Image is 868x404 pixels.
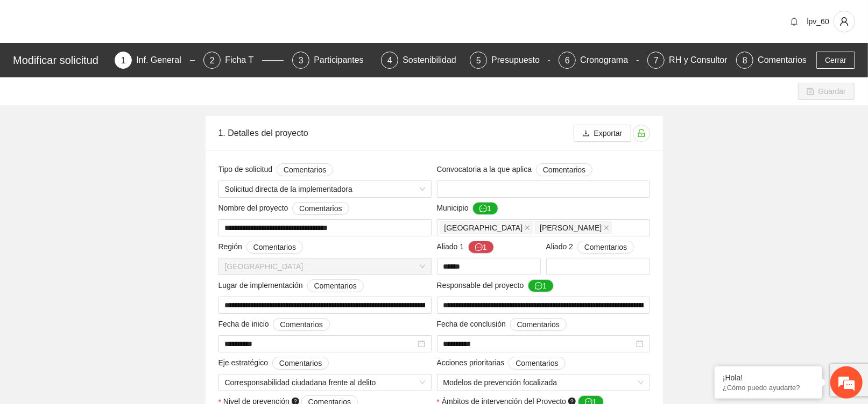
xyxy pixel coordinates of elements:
[517,319,560,330] span: Comentarios
[314,280,357,292] span: Comentarios
[444,222,523,234] span: [GEOGRAPHIC_DATA]
[582,129,590,138] span: download
[472,202,498,215] button: Municipio
[177,5,202,31] div: Minimizar ventana de chat en vivo
[277,163,333,176] button: Tipo de solicitud
[437,279,554,292] span: Responsable del proyecto
[479,205,487,213] span: message
[218,241,304,254] span: Región
[218,357,329,370] span: Eje estratégico
[225,374,425,391] span: Corresponsabilidad ciudadana frente al delito
[121,56,126,65] span: 1
[594,127,623,139] span: Exportar
[510,318,567,331] button: Fecha de conclusión
[584,241,627,253] span: Comentarios
[272,357,329,370] button: Eje estratégico
[299,203,342,214] span: Comentarios
[604,225,609,230] span: close
[115,52,195,69] div: 1Inf. General
[786,17,802,26] span: bell
[743,56,747,65] span: 8
[807,17,829,26] span: lpv_60
[273,318,329,331] button: Fecha de inicio
[218,118,574,148] div: 1. Detalles del proyecto
[314,52,372,69] div: Participantes
[437,241,494,254] span: Aliado 1
[279,357,322,369] span: Comentarios
[437,163,593,176] span: Convocatoria a la que aplica
[299,56,304,65] span: 3
[475,243,483,252] span: message
[723,373,814,382] div: ¡Hola!
[535,221,612,234] span: Aquiles Serdán
[574,125,631,142] button: downloadExportar
[476,56,481,65] span: 5
[218,318,330,331] span: Fecha de inicio
[292,202,349,215] button: Nombre del proyecto
[437,202,499,215] span: Municipio
[536,163,592,176] button: Convocatoria a la que aplica
[13,52,108,69] div: Modificar solicitud
[647,52,728,69] div: 7RH y Consultores
[437,357,566,370] span: Acciones prioritarias
[758,52,807,69] div: Comentarios
[633,129,650,138] span: unlock
[136,52,190,69] div: Inf. General
[280,319,322,330] span: Comentarios
[559,52,639,69] div: 6Cronograma
[225,52,262,69] div: Ficha T
[470,52,550,69] div: 5Presupuesto
[491,52,548,69] div: Presupuesto
[798,83,855,100] button: saveGuardar
[253,241,296,253] span: Comentarios
[468,241,494,254] button: Aliado 1
[543,164,585,176] span: Comentarios
[546,241,634,254] span: Aliado 2
[540,222,602,234] span: [PERSON_NAME]
[736,52,807,69] div: 8Comentarios
[723,384,814,392] p: ¿Cómo puedo ayudarte?
[633,125,650,142] button: unlock
[669,52,745,69] div: RH y Consultores
[381,52,461,69] div: 4Sostenibilidad
[218,279,364,292] span: Lugar de implementación
[246,241,303,254] button: Región
[525,225,530,230] span: close
[56,55,181,69] div: Chatee con nosotros ahora
[284,164,326,176] span: Comentarios
[225,258,425,275] span: Chihuahua
[654,56,659,65] span: 7
[535,282,542,291] span: message
[816,52,855,69] button: Cerrar
[577,241,634,254] button: Aliado 2
[62,143,149,252] span: Estamos en línea.
[387,56,392,65] span: 4
[403,52,465,69] div: Sostenibilidad
[580,52,637,69] div: Cronograma
[443,374,644,391] span: Modelos de prevención focalizada
[292,52,372,69] div: 3Participantes
[5,293,205,331] textarea: Escriba su mensaje y pulse “Intro”
[437,318,567,331] span: Fecha de conclusión
[210,56,215,65] span: 2
[225,181,425,197] span: Solicitud directa de la implementadora
[516,357,558,369] span: Comentarios
[786,13,803,30] button: bell
[528,279,554,292] button: Responsable del proyecto
[834,17,855,26] span: user
[565,56,570,65] span: 6
[440,221,533,234] span: Chihuahua
[218,202,349,215] span: Nombre del proyecto
[203,52,284,69] div: 2Ficha T
[218,163,334,176] span: Tipo de solicitud
[509,357,565,370] button: Acciones prioritarias
[825,54,846,66] span: Cerrar
[307,279,364,292] button: Lugar de implementación
[834,11,855,32] button: user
